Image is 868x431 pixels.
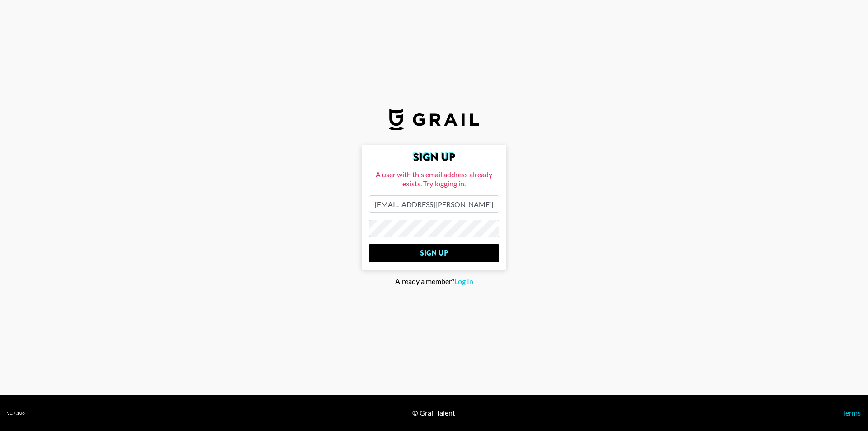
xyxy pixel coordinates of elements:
[7,277,861,286] div: Already a member?
[369,244,499,262] input: Sign Up
[454,277,473,286] span: Log In
[389,109,479,130] img: Grail Talent Logo
[369,170,499,188] div: A user with this email address already exists. Try logging in.
[842,408,861,417] a: Terms
[7,410,25,416] div: v 1.7.106
[412,408,455,417] div: © Grail Talent
[369,195,499,213] input: Email
[369,152,499,163] h2: Sign Up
